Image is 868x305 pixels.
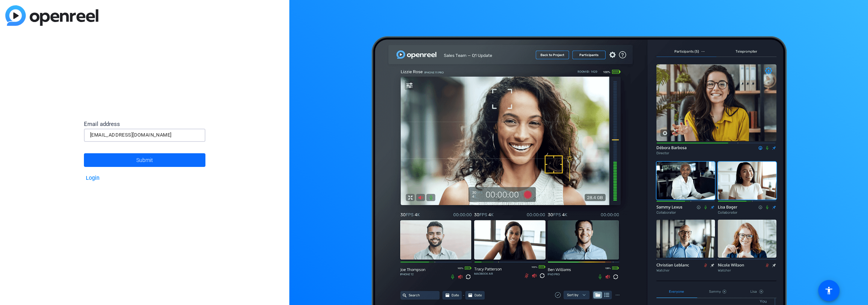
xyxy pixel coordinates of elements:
img: blue-gradient.svg [5,5,98,26]
span: Submit [136,151,153,170]
input: Email address [90,130,199,140]
button: Submit [84,153,205,167]
span: Email address [84,121,120,127]
mat-icon: accessibility [824,286,833,295]
a: Login [86,175,99,181]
